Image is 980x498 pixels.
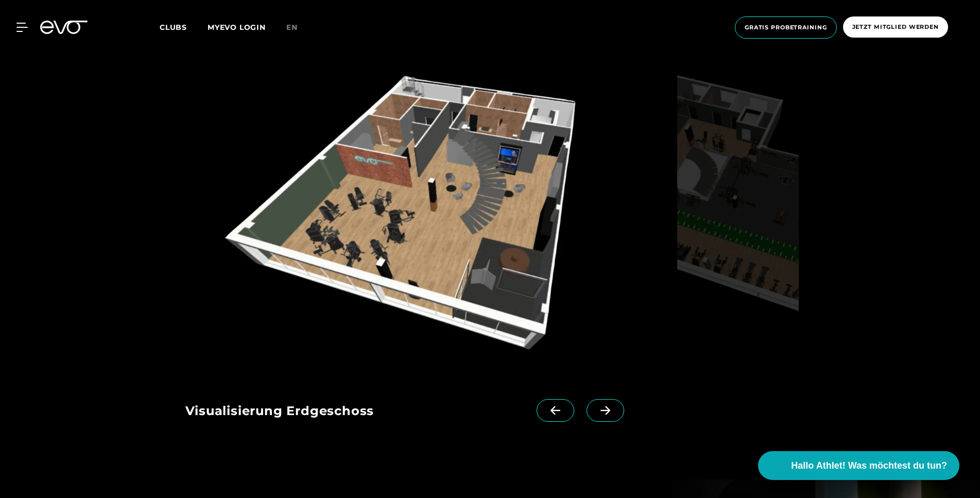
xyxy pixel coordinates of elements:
span: Jetzt Mitglied werden [852,23,939,31]
span: Hallo Athlet! Was möchtest du tun? [791,459,947,473]
a: MYEVO LOGIN [208,23,266,32]
span: Gratis Probetraining [745,23,827,32]
a: Gratis Probetraining [732,16,840,39]
a: en [286,22,310,33]
a: Jetzt Mitglied werden [840,16,951,39]
span: en [286,23,298,32]
img: evofitness [677,57,799,374]
a: Clubs [160,22,208,32]
button: Hallo Athlet! Was möchtest du tun? [758,451,959,480]
img: evofitness [185,57,673,374]
span: Clubs [160,23,187,32]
